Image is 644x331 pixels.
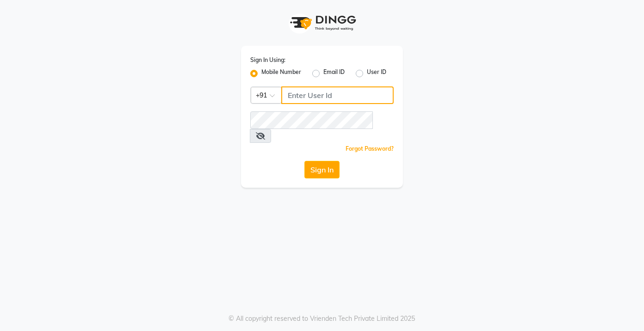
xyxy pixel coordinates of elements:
[304,161,340,178] button: Sign In
[367,68,386,79] label: User ID
[250,56,285,64] label: Sign In Using:
[285,9,359,37] img: logo1.svg
[250,111,373,129] input: Username
[281,86,394,104] input: Username
[323,68,345,79] label: Email ID
[261,68,301,79] label: Mobile Number
[346,145,394,152] a: Forgot Password?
